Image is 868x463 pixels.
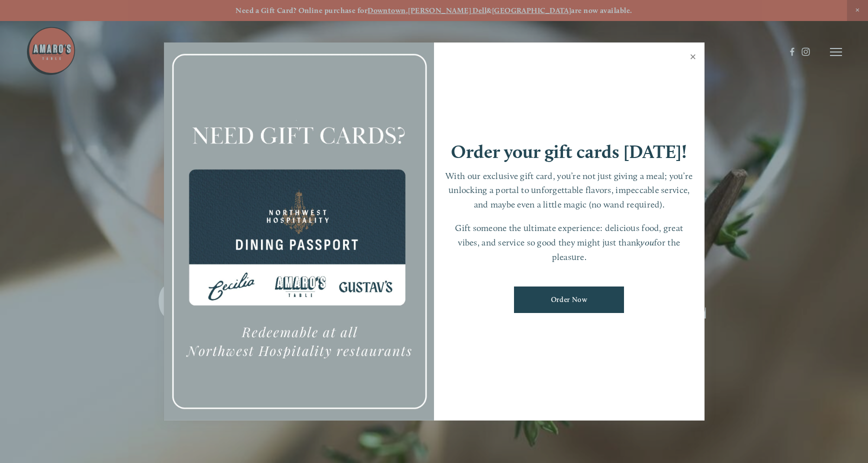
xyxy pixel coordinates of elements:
[683,44,703,72] a: Close
[444,169,694,212] p: With our exclusive gift card, you’re not just giving a meal; you’re unlocking a portal to unforge...
[444,221,694,264] p: Gift someone the ultimate experience: delicious food, great vibes, and service so good they might...
[640,237,654,247] em: you
[451,142,687,161] h1: Order your gift cards [DATE]!
[514,286,624,313] a: Order Now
